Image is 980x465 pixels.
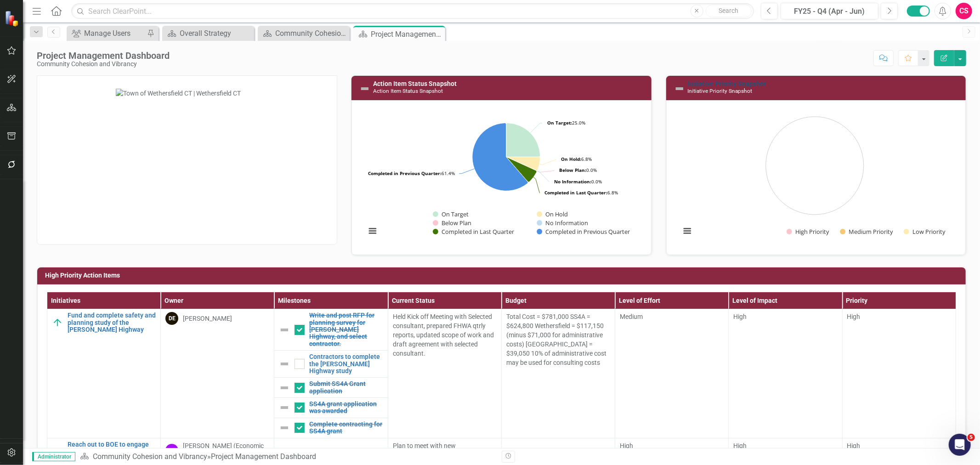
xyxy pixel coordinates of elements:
td: Double-Click to Edit Right Click for Context Menu [274,351,388,378]
img: Not Defined [279,358,290,369]
img: On Target [52,317,63,328]
tspan: Completed in Previous Quarter: [368,170,442,176]
text: Completed in Previous Quarter [546,227,631,236]
button: Show Low Priority [904,228,946,236]
text: Low Priority [912,227,946,236]
button: Show No Information [537,219,588,227]
a: Overall Strategy [164,28,252,39]
td: Double-Click to Edit [388,309,501,438]
td: Double-Click to Edit [729,309,842,438]
button: Show Completed in Previous Quarter [537,228,630,236]
div: [PERSON_NAME] [183,314,232,323]
a: Write and post RFP for planning survey for [PERSON_NAME] Highway, and select contractor. [309,312,383,347]
tspan: Completed in Last Quarter: [544,189,607,196]
text: No Information [546,219,589,227]
td: Double-Click to Edit Right Click for Context Menu [274,378,388,398]
span: Medium [620,313,643,320]
small: Initiative Priority Snapshot [688,88,753,94]
div: Community Cohesion and Vibrancy [37,61,170,68]
button: FY25 - Q4 (Apr - Jun) [781,3,878,19]
a: Submit SS4A Grant application [309,380,383,395]
td: Double-Click to Edit Right Click for Context Menu [274,309,388,351]
tspan: On Target: [547,119,572,126]
text: Completed in Last Quarter [442,227,515,236]
td: Double-Click to Edit Right Click for Context Menu [274,398,388,418]
a: SS4A grant application was awarded [309,401,383,415]
text: 0.0% [554,178,602,185]
text: 6.8% [544,189,618,196]
img: Not Defined [279,324,290,335]
button: Show Medium Priority [840,228,893,236]
iframe: Intercom live chat [949,434,971,456]
button: View chart menu, Chart [681,224,694,237]
a: Reach out to BOE to engage high school students in volunteer opportunities [68,441,156,462]
img: Not Defined [279,382,290,393]
span: Search [719,7,738,14]
img: Not Defined [279,422,290,433]
span: Administrator [32,452,75,461]
button: Show Completed in Last Quarter [433,228,514,236]
path: Completed in Last Quarter, 3. [506,157,537,182]
button: CS [956,3,972,19]
text: Below Plan [442,219,471,227]
svg: Interactive chart [676,108,954,245]
div: Chart. Highcharts interactive chart. [361,108,641,245]
td: Double-Click to Edit Right Click for Context Menu [47,309,161,438]
path: On Target, 11. [506,123,540,157]
input: Search ClearPoint... [71,3,754,19]
tspan: On Hold: [561,156,581,162]
span: 5 [968,434,975,441]
text: On Target [442,210,469,218]
span: High [847,442,861,449]
img: Not Defined [674,83,685,94]
a: Fund and complete safety and planning study of the [PERSON_NAME] Highway [68,312,156,333]
svg: Interactive chart [361,108,639,245]
td: Double-Click to Edit [161,309,274,438]
a: Action Item Status Snapshot [373,80,457,87]
a: Manage Users [69,28,145,39]
img: Town of Wethersfield CT | Wethersfield CT [116,89,259,232]
div: Community Cohesion and Vibrancy [275,28,347,39]
path: On Hold, 3. [506,157,540,170]
text: On Hold [546,210,568,218]
button: Show On Target [433,210,469,218]
a: Community Cohesion and Vibrancy [93,452,207,461]
div: Project Management Dashboard [37,51,170,61]
button: Search [706,5,752,17]
a: Initiative Priority Snapshot [688,80,766,87]
button: Show High Priority [787,228,830,236]
span: High [733,442,747,449]
small: Action Item Status Snapshot [373,88,443,94]
img: ClearPoint Strategy [5,11,21,27]
img: On Target [52,446,63,457]
text: 25.0% [547,119,585,126]
div: » [80,452,495,462]
td: Double-Click to Edit Right Click for Context Menu [274,418,388,438]
text: Medium Priority [849,227,893,236]
tspan: No Information: [554,178,591,185]
div: FY25 - Q4 (Apr - Jun) [784,6,875,17]
h3: High Priority Action Items [45,272,961,279]
img: Not Defined [359,83,370,94]
span: High [620,442,633,449]
text: 61.4% [368,170,455,176]
span: High [847,313,861,320]
a: Contractors to complete the [PERSON_NAME] Highway study [309,353,383,374]
td: Double-Click to Edit [615,309,729,438]
text: High Priority [795,227,829,236]
path: Completed in Previous Quarter, 27. [472,123,528,191]
a: Complete contracting for SS4A grant [309,421,383,435]
text: 0.0% [559,167,597,173]
tspan: Below Plan: [559,167,586,173]
span: High [733,313,747,320]
div: GZ [165,444,178,457]
div: Project Management Dashboard [371,28,443,40]
span: Total Cost = $781,000 SS4A = $624,800 Wethersfield = $117,150 (minus $71,000 for administrative c... [506,313,606,366]
text: 6.8% [561,156,592,162]
div: [PERSON_NAME] (Economic Development) [183,441,269,459]
div: Manage Users [84,28,145,39]
td: Double-Click to Edit [501,309,615,438]
p: Held Kick off Meeting with Selected consultant, prepared FHWA qtrly reports, updated scope of wor... [393,312,497,358]
img: Not Defined [279,402,290,413]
